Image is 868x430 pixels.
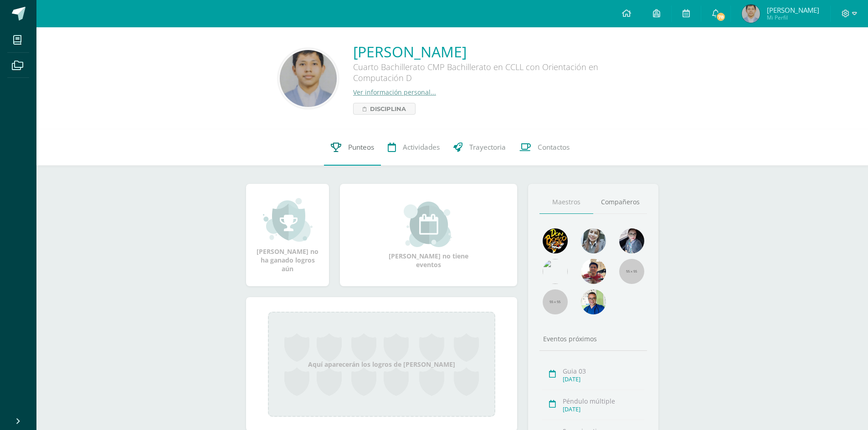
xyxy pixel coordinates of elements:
a: Maestros [539,191,593,214]
div: [PERSON_NAME] no ha ganado logros aún [255,197,320,273]
img: achievement_small.png [263,197,313,243]
img: b8baad08a0802a54ee139394226d2cf3.png [619,228,644,253]
img: event_small.png [404,202,453,247]
img: 10741f48bcca31577cbcd80b61dad2f3.png [581,289,606,314]
span: Contactos [538,142,570,152]
img: 45bd7986b8947ad7e5894cbc9b781108.png [581,228,606,253]
div: [DATE] [563,375,644,383]
div: Aquí aparecerán los logros de [PERSON_NAME] [268,312,495,417]
span: Trayectoria [469,142,506,152]
span: [PERSON_NAME] [767,5,819,15]
a: Trayectoria [447,129,513,166]
img: 55x55 [619,259,644,284]
a: Ver información personal... [353,88,436,96]
img: 55x55 [543,289,568,314]
img: 11152eb22ca3048aebc25a5ecf6973a7.png [581,259,606,284]
img: 05d56bac8d59f990a5a81ed194c638dd.png [280,50,337,107]
span: Disciplina [370,103,406,114]
div: Cuarto Bachillerato CMP Bachillerato en CCLL con Orientación en Computación D [353,61,627,88]
div: [DATE] [563,405,644,413]
div: [PERSON_NAME] no tiene eventos [383,202,474,269]
img: c25c8a4a46aeab7e345bf0f34826bacf.png [543,259,568,284]
div: Eventos próximos [539,334,647,343]
a: Punteos [324,129,381,166]
a: Disciplina [353,103,416,115]
span: 78 [716,12,726,22]
div: Guia 03 [563,367,644,375]
span: Actividades [403,142,440,152]
a: Compañeros [593,191,647,214]
a: Actividades [381,129,447,166]
div: Péndulo múltiple [563,397,644,405]
span: Mi Perfil [767,14,819,21]
a: Contactos [513,129,576,166]
span: Punteos [348,142,374,152]
img: 29fc2a48271e3f3676cb2cb292ff2552.png [543,228,568,253]
a: [PERSON_NAME] [353,42,627,61]
img: 44dd3bf742def46fe40c35bca71ae66c.png [742,5,760,23]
